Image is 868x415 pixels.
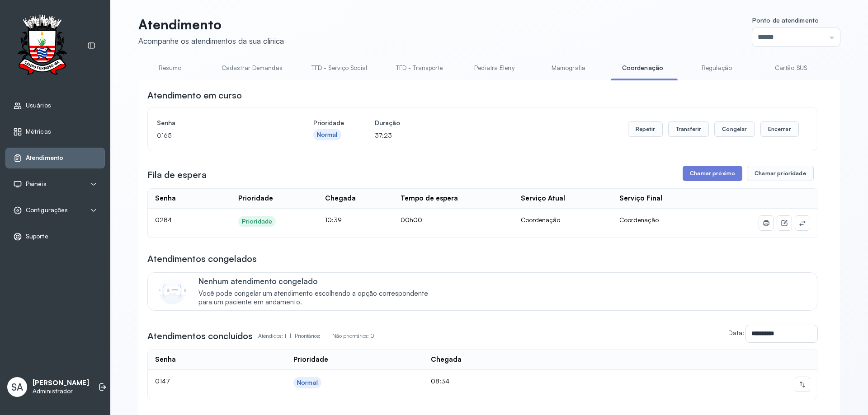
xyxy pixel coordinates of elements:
[401,194,458,203] div: Tempo de espera
[258,330,295,342] p: Atendidos: 1
[462,61,526,75] a: Pediatra Eleny
[290,332,291,339] span: |
[13,154,97,163] a: Atendimento
[325,216,342,224] span: 10:39
[13,127,97,136] a: Métricas
[619,194,662,203] div: Serviço Final
[155,355,176,364] div: Senha
[212,61,292,75] a: Cadastrar Demandas
[26,102,51,109] span: Usuários
[317,131,338,139] div: Normal
[198,289,438,307] span: Você pode congelar um atendimento escolhendo a opção correspondente para um paciente em andamento.
[332,330,374,342] p: Não prioritários: 0
[293,355,328,364] div: Prioridade
[387,61,452,75] a: TFD - Transporte
[159,277,186,304] img: Imagem de CalloutCard
[431,355,462,364] div: Chegada
[628,121,663,137] button: Repetir
[155,377,170,385] span: 0147
[147,168,207,181] h3: Fila de espera
[375,129,400,142] p: 37:23
[431,377,449,385] span: 08:34
[138,61,202,75] a: Resumo
[157,117,283,129] h4: Senha
[147,252,257,265] h3: Atendimentos congelados
[752,16,819,24] span: Ponto de atendimento
[147,89,242,102] h3: Atendimento em curso
[26,154,63,162] span: Atendimento
[685,61,748,75] a: Regulação
[619,216,659,224] span: Coordenação
[155,194,176,203] div: Senha
[13,101,97,110] a: Usuários
[157,129,283,142] p: 0165
[683,166,742,181] button: Chamar próximo
[537,61,600,75] a: Mamografia
[155,216,172,224] span: 0284
[728,329,744,336] label: Data:
[401,216,422,224] span: 00h00
[26,206,68,214] span: Configurações
[198,276,438,286] p: Nenhum atendimento congelado
[26,128,51,135] span: Métricas
[521,194,565,203] div: Serviço Atual
[375,117,400,129] h4: Duração
[759,61,822,75] a: Cartão SUS
[33,379,89,387] p: [PERSON_NAME]
[138,36,284,46] div: Acompanhe os atendimentos da sua clínica
[760,121,799,137] button: Encerrar
[521,216,604,224] div: Coordenação
[147,330,253,342] h3: Atendimentos concluídos
[327,332,329,339] span: |
[9,14,75,77] img: Logotipo do estabelecimento
[747,166,814,181] button: Chamar prioridade
[295,330,332,342] p: Prioritários: 1
[26,180,47,188] span: Painéis
[26,233,48,240] span: Suporte
[138,16,284,33] p: Atendimento
[325,194,356,203] div: Chegada
[238,194,273,203] div: Prioridade
[668,121,709,137] button: Transferir
[297,379,318,387] div: Normal
[611,61,674,75] a: Coordenação
[302,61,376,75] a: TFD - Serviço Social
[242,218,272,225] div: Prioridade
[313,117,344,129] h4: Prioridade
[714,121,755,137] button: Congelar
[33,387,89,395] p: Administrador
